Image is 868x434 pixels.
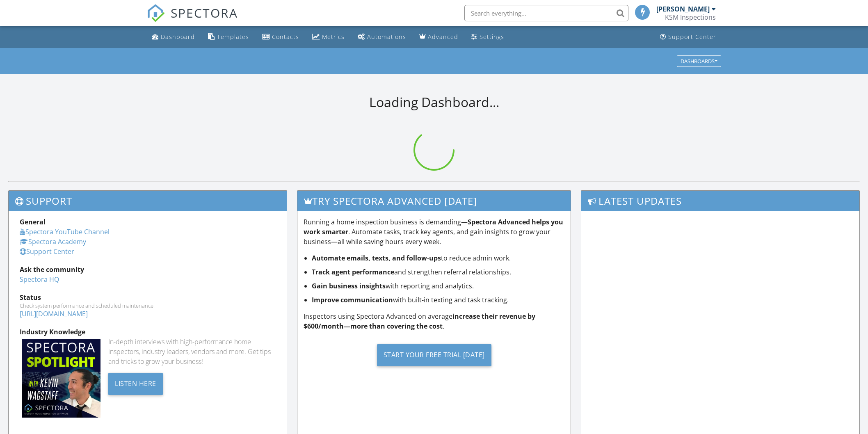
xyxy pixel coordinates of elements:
[312,267,394,276] strong: Track agent performance
[20,309,88,318] a: [URL][DOMAIN_NAME]
[656,5,710,13] div: [PERSON_NAME]
[20,292,276,302] div: Status
[171,4,238,21] span: SPECTORA
[581,191,859,211] h3: Latest Updates
[9,191,287,211] h3: Support
[464,5,628,21] input: Search everything...
[480,33,504,41] div: Settings
[312,281,386,290] strong: Gain business insights
[20,237,86,246] a: Spectora Academy
[20,217,46,226] strong: General
[304,312,535,331] strong: increase their revenue by $600/month—more than covering the cost
[668,33,716,41] div: Support Center
[304,338,564,372] a: Start Your Free Trial [DATE]
[259,30,302,45] a: Contacts
[416,30,461,45] a: Advanced
[147,11,238,28] a: SPECTORA
[367,33,406,41] div: Automations
[20,327,276,337] div: Industry Knowledge
[312,267,564,277] li: and strengthen referral relationships.
[312,254,441,263] strong: Automate emails, texts, and follow-ups
[148,30,198,45] a: Dashboard
[312,295,393,304] strong: Improve communication
[20,302,276,309] div: Check system performance and scheduled maintenance.
[22,339,101,418] img: Spectoraspolightmain
[304,217,564,247] p: Running a home inspection business is demanding— . Automate tasks, track key agents, and gain ins...
[108,337,276,366] div: In-depth interviews with high-performance home inspectors, industry leaders, vendors and more. Ge...
[108,373,163,395] div: Listen Here
[108,379,163,388] a: Listen Here
[304,311,564,331] p: Inspectors using Spectora Advanced on average .
[468,30,507,45] a: Settings
[147,4,165,22] img: The Best Home Inspection Software - Spectora
[20,247,74,256] a: Support Center
[322,33,345,41] div: Metrics
[354,30,409,45] a: Automations (Basic)
[312,295,564,305] li: with built-in texting and task tracking.
[20,275,59,284] a: Spectora HQ
[665,13,716,21] div: KSM Inspections
[20,265,276,274] div: Ask the community
[312,281,564,291] li: with reporting and analytics.
[681,58,717,64] div: Dashboards
[217,33,249,41] div: Templates
[312,253,564,263] li: to reduce admin work.
[377,344,491,366] div: Start Your Free Trial [DATE]
[677,55,721,67] button: Dashboards
[304,217,563,236] strong: Spectora Advanced helps you work smarter
[272,33,299,41] div: Contacts
[297,191,571,211] h3: Try spectora advanced [DATE]
[657,30,720,45] a: Support Center
[205,30,252,45] a: Templates
[309,30,348,45] a: Metrics
[161,33,195,41] div: Dashboard
[20,227,110,236] a: Spectora YouTube Channel
[428,33,458,41] div: Advanced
